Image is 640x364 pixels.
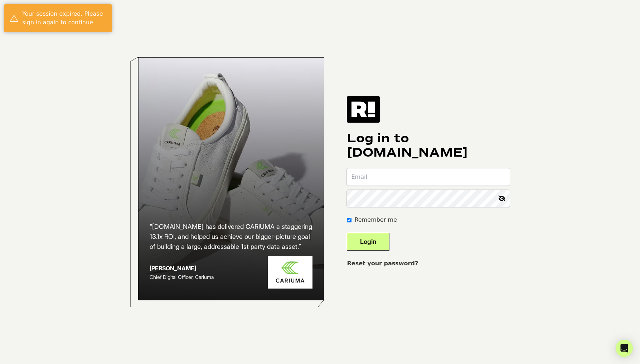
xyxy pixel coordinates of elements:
strong: [PERSON_NAME] [150,265,196,272]
a: Reset your password? [347,260,418,267]
button: Login [347,233,389,251]
img: Cariuma [268,256,312,289]
img: Retention.com [347,96,380,123]
div: Your session expired. Please sign in again to continue. [22,10,106,27]
h2: “[DOMAIN_NAME] has delivered CARIUMA a staggering 13.1x ROI, and helped us achieve our bigger-pic... [150,222,313,252]
input: Email [347,168,510,186]
div: Open Intercom Messenger [616,340,633,357]
h1: Log in to [DOMAIN_NAME] [347,131,510,160]
label: Remember me [354,216,397,224]
span: Chief Digital Officer, Cariuma [150,274,214,280]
